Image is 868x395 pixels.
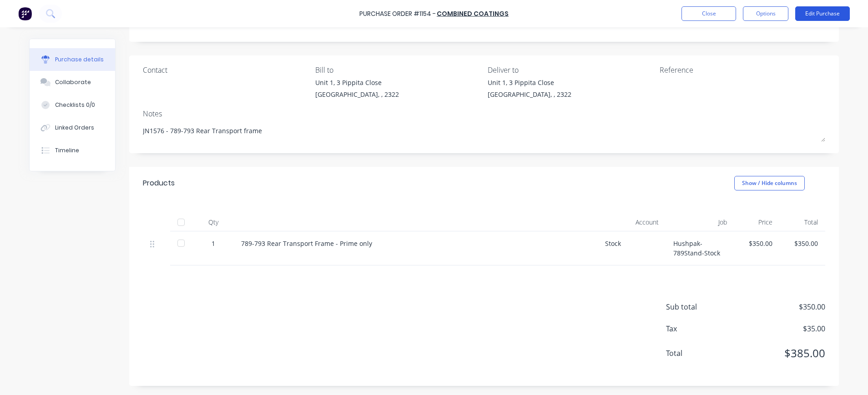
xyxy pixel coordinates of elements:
div: Contact [143,65,308,75]
span: $350.00 [734,301,825,312]
div: [GEOGRAPHIC_DATA], , 2322 [315,90,399,99]
div: Reference [660,65,825,75]
button: Edit Purchase [795,6,850,21]
img: Factory [18,7,32,20]
div: Timeline [55,146,79,155]
button: Checklists 0/0 [30,94,115,116]
div: Stock [598,231,666,265]
div: 1 [200,239,227,248]
span: Sub total [666,301,734,312]
button: Timeline [30,139,115,162]
div: Unit 1, 3 Pippita Close [315,78,399,87]
div: Bill to [315,65,481,75]
div: Linked Orders [55,124,94,132]
button: Show / Hide columns [734,176,805,190]
div: Purchase Order #1154 - [359,9,436,19]
div: 789-793 Rear Transport Frame - Prime only [241,239,590,248]
div: Total [780,213,825,231]
div: Account [598,213,666,231]
div: $350.00 [787,239,818,248]
div: Collaborate [55,78,91,86]
div: Products [143,178,175,189]
span: $385.00 [734,345,825,361]
span: $35.00 [734,323,825,334]
div: Unit 1, 3 Pippita Close [488,78,571,87]
button: Purchase details [30,48,115,71]
button: Linked Orders [30,116,115,139]
span: Tax [666,323,734,334]
div: Checklists 0/0 [55,101,95,109]
button: Collaborate [30,71,115,94]
div: Hushpak-789Stand-Stock [666,231,734,265]
div: Purchase details [55,55,104,64]
a: Combined Coatings [437,9,509,18]
div: $350.00 [742,239,772,248]
div: Qty [193,213,234,231]
div: Notes [143,108,825,119]
textarea: JN1576 - 789-793 Rear Transport frame [143,121,825,142]
button: Options [743,6,788,21]
button: Close [681,6,736,21]
span: Total [666,348,734,359]
div: Price [734,213,780,231]
div: [GEOGRAPHIC_DATA], , 2322 [488,90,571,99]
div: Deliver to [488,65,653,75]
div: Job [666,213,734,231]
